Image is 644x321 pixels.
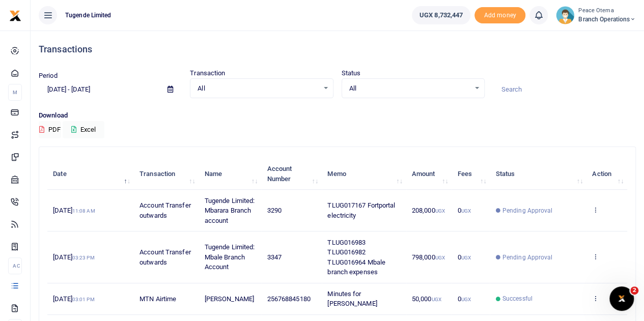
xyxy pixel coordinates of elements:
[39,81,159,98] input: select period
[502,294,533,303] span: Successful
[474,11,525,18] a: Add money
[461,297,471,302] small: UGX
[72,297,95,302] small: 03:01 PM
[47,158,134,190] th: Date: activate to sort column descending
[267,295,311,303] span: 256768845180
[431,297,441,302] small: UGX
[8,257,22,274] li: Ac
[205,243,255,271] span: Tugende Limited: Mbale Branch Account
[502,206,553,215] span: Pending Approval
[474,7,525,24] span: Add money
[578,15,636,24] span: Branch Operations
[502,253,553,262] span: Pending Approval
[342,68,361,78] label: Status
[630,286,638,295] span: 2
[578,7,636,15] small: Peace Otema
[474,7,525,24] li: Toup your wallet
[205,197,255,224] span: Tugende Limited: Mbarara Branch account
[412,295,441,303] span: 50,000
[199,158,261,190] th: Name: activate to sort column ascending
[490,158,586,190] th: Status: activate to sort column ascending
[9,10,21,22] img: logo-small
[452,158,490,190] th: Fees: activate to sort column ascending
[72,208,95,214] small: 11:08 AM
[327,290,377,308] span: Minutes for [PERSON_NAME]
[412,207,445,214] span: 208,000
[419,10,463,20] span: UGX 8,732,447
[61,11,116,20] span: Tugende Limited
[327,239,385,276] span: TLUG016983 TLUG016982 TLUG016964 Mbale branch expenses
[53,207,95,214] span: [DATE]
[435,208,444,214] small: UGX
[458,253,471,261] span: 0
[461,208,471,214] small: UGX
[435,255,444,260] small: UGX
[72,255,95,260] small: 03:23 PM
[408,6,474,24] li: Wallet ballance
[267,207,282,214] span: 3290
[586,158,627,190] th: Action: activate to sort column ascending
[493,81,636,98] input: Search
[190,68,225,78] label: Transaction
[267,253,282,261] span: 3347
[9,11,21,19] a: logo-small logo-large logo-large
[609,286,634,311] iframe: Intercom live chat
[39,121,61,138] button: PDF
[63,121,104,138] button: Excel
[53,253,94,261] span: [DATE]
[39,44,636,55] h4: Transactions
[39,71,58,81] label: Period
[458,207,471,214] span: 0
[205,295,254,303] span: [PERSON_NAME]
[134,158,199,190] th: Transaction: activate to sort column ascending
[8,84,22,101] li: M
[412,253,445,261] span: 798,000
[556,6,636,24] a: profile-user Peace Otema Branch Operations
[406,158,452,190] th: Amount: activate to sort column ascending
[412,6,470,24] a: UGX 8,732,447
[327,201,395,219] span: TLUG017167 Fortportal electricity
[556,6,574,24] img: profile-user
[139,201,191,219] span: Account Transfer outwards
[53,295,94,303] span: [DATE]
[139,295,176,303] span: MTN Airtime
[322,158,406,190] th: Memo: activate to sort column ascending
[349,83,470,94] span: All
[261,158,322,190] th: Account Number: activate to sort column ascending
[461,255,471,260] small: UGX
[198,83,318,94] span: All
[458,295,471,303] span: 0
[139,248,191,266] span: Account Transfer outwards
[39,110,636,121] p: Download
